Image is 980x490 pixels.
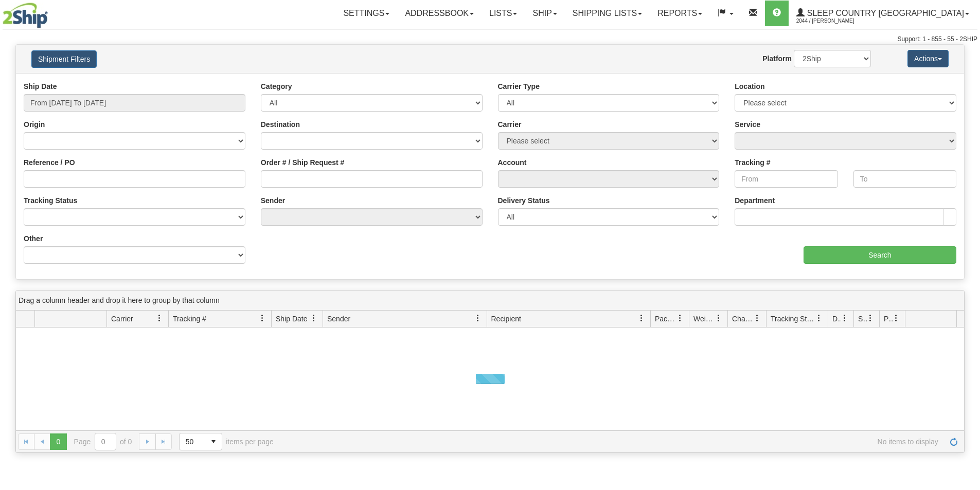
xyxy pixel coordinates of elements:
a: Tracking # filter column settings [254,310,271,327]
span: Pickup Status [884,314,893,324]
label: Platform [762,53,792,64]
span: Delivery Status [832,314,841,324]
label: Category [261,81,292,92]
a: Carrier filter column settings [151,310,168,327]
span: Ship Date [276,314,307,324]
label: Department [735,195,775,206]
span: items per page [179,433,274,450]
a: Pickup Status filter column settings [887,310,905,327]
a: Shipment Issues filter column settings [862,310,879,327]
span: select [205,433,222,450]
a: Recipient filter column settings [633,310,650,327]
span: Charge [732,314,754,324]
label: Destination [261,119,300,130]
a: Sleep Country [GEOGRAPHIC_DATA] 2044 / [PERSON_NAME] [789,1,977,26]
span: Sleep Country [GEOGRAPHIC_DATA] [805,9,964,17]
img: logo2044.jpg [3,3,48,28]
label: Carrier [498,119,522,130]
a: Weight filter column settings [710,310,727,327]
a: Addressbook [397,1,482,26]
label: Carrier Type [498,81,540,92]
a: Shipping lists [565,1,650,26]
div: grid grouping header [16,291,964,311]
label: Reference / PO [24,157,75,168]
a: Packages filter column settings [671,310,689,327]
input: Search [804,246,956,264]
a: Delivery Status filter column settings [836,310,853,327]
span: 50 [186,437,199,447]
a: Lists [482,1,525,26]
input: From [735,170,838,188]
span: Weight [693,314,715,324]
span: Sender [327,314,350,324]
a: Charge filter column settings [749,310,766,327]
span: Page sizes drop down [179,433,222,450]
a: Sender filter column settings [469,310,487,327]
a: Refresh [946,433,962,450]
a: Tracking Status filter column settings [810,310,828,327]
span: Shipment Issues [858,314,867,324]
iframe: chat widget [956,192,979,297]
label: Tracking Status [24,195,77,206]
span: Recipient [491,314,521,324]
div: Support: 1 - 855 - 55 - 2SHIP [3,35,977,44]
span: Packages [655,314,676,324]
label: Tracking # [735,157,770,168]
button: Actions [907,50,949,67]
label: Ship Date [24,81,57,92]
label: Service [735,119,760,130]
label: Sender [261,195,285,206]
span: 2044 / [PERSON_NAME] [796,16,874,26]
button: Shipment Filters [31,50,97,68]
a: Settings [335,1,397,26]
span: Page 0 [50,433,66,450]
label: Origin [24,119,45,130]
label: Delivery Status [498,195,550,206]
span: Tracking Status [771,314,815,324]
label: Order # / Ship Request # [261,157,345,168]
a: Ship Date filter column settings [305,310,323,327]
span: Carrier [111,314,133,324]
a: Reports [650,1,710,26]
a: Ship [525,1,564,26]
span: Page of 0 [74,433,132,450]
span: Tracking # [173,314,206,324]
label: Account [498,157,527,168]
label: Other [24,233,43,244]
label: Location [735,81,764,92]
input: To [853,170,956,188]
span: No items to display [288,438,938,446]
